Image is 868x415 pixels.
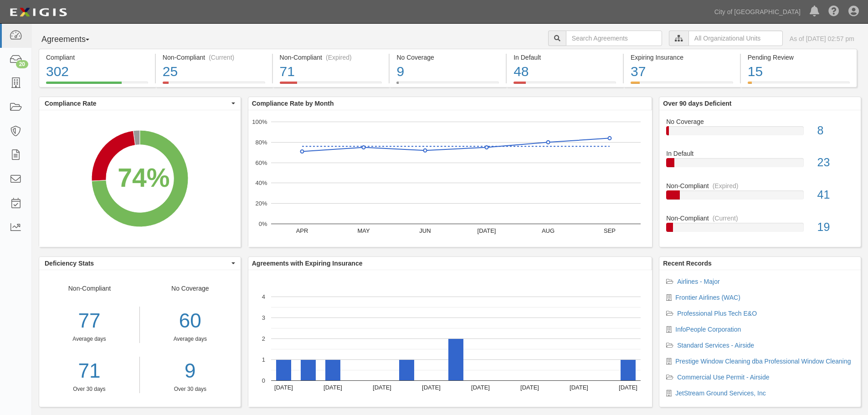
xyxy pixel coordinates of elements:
div: Over 30 days [39,385,139,393]
div: In Default [514,53,616,62]
div: No Coverage [140,284,241,393]
text: [DATE] [274,384,293,391]
a: Non-Compliant(Current)25 [156,82,272,89]
a: City of [GEOGRAPHIC_DATA] [710,3,805,21]
button: Compliance Rate [39,97,241,110]
text: [DATE] [422,384,441,391]
input: All Organizational Units [688,31,783,46]
div: 71 [280,62,382,82]
b: Recent Records [663,260,712,267]
div: 37 [631,62,733,82]
div: Over 30 days [147,385,234,393]
div: A chart. [39,110,241,247]
span: Deficiency Stats [45,259,229,268]
a: Standard Services - Airside [677,342,754,349]
a: Non-Compliant(Expired)71 [273,82,389,89]
text: 2 [262,335,265,342]
text: 4 [262,293,265,300]
a: Professional Plus Tech E&O [677,310,757,317]
input: Search Agreements [566,31,662,46]
b: Compliance Rate by Month [252,100,334,107]
text: [DATE] [471,384,490,391]
text: 0 [262,377,265,384]
a: Expiring Insurance37 [624,82,740,89]
text: [DATE] [324,384,342,391]
div: (Current) [713,214,738,223]
div: (Expired) [326,53,352,62]
text: 0% [258,220,267,227]
text: [DATE] [477,227,496,234]
div: Average days [39,335,139,343]
button: Agreements [39,31,107,49]
text: 1 [262,356,265,363]
a: No Coverage8 [666,117,854,149]
div: Pending Review [748,53,850,62]
div: Expiring Insurance [631,53,733,62]
text: 20% [255,200,267,207]
a: In Default48 [507,82,623,89]
div: 19 [811,219,861,236]
a: Frontier Airlines (WAC) [675,294,740,301]
div: 15 [748,62,850,82]
div: Non-Compliant [39,284,140,393]
div: 25 [163,62,265,82]
text: 3 [262,314,265,321]
div: Non-Compliant (Expired) [280,53,382,62]
a: In Default23 [666,149,854,181]
a: Airlines - Major [677,278,719,285]
text: SEP [604,227,616,234]
div: (Current) [209,53,234,62]
span: Compliance Rate [45,99,229,108]
div: 23 [811,154,861,171]
div: 20 [16,60,28,68]
div: Average days [147,335,234,343]
div: 48 [514,62,616,82]
div: No Coverage [659,117,861,126]
text: 60% [255,159,267,166]
text: APR [296,227,308,234]
a: 9 [147,357,234,385]
a: Compliant302 [39,82,155,89]
div: 60 [147,307,234,335]
a: InfoPeople Corporation [675,326,741,333]
b: Over 90 days Deficient [663,100,731,107]
a: No Coverage9 [390,82,506,89]
div: 41 [811,187,861,203]
div: 8 [811,123,861,139]
div: As of [DATE] 02:57 pm [790,34,854,43]
img: logo-5460c22ac91f19d4615b14bd174203de0afe785f0fc80cf4dbbc73dc1793850b.png [7,4,70,20]
text: [DATE] [373,384,391,391]
div: 9 [396,62,499,82]
a: JetStream Ground Services, Inc [675,389,765,397]
div: (Expired) [713,181,739,190]
a: 71 [39,357,139,385]
a: Non-Compliant(Expired)41 [666,181,854,214]
svg: A chart. [248,270,652,407]
text: JUN [419,227,431,234]
a: Prestige Window Cleaning dba Professional Window Cleaning [675,358,851,365]
div: 302 [46,62,148,82]
text: 40% [255,179,267,186]
svg: A chart. [248,110,652,247]
text: MAY [357,227,370,234]
div: Non-Compliant (Current) [163,53,265,62]
div: In Default [659,149,861,158]
text: AUG [542,227,555,234]
a: Non-Compliant(Current)19 [666,214,854,239]
b: Agreements with Expiring Insurance [252,260,363,267]
div: 74% [118,159,169,197]
text: [DATE] [619,384,637,391]
div: No Coverage [396,53,499,62]
text: [DATE] [570,384,588,391]
a: Commercial Use Permit - Airside [677,374,769,381]
div: Non-Compliant [659,181,861,190]
text: 100% [252,118,267,125]
div: Non-Compliant [659,214,861,223]
i: Help Center - Complianz [828,6,839,17]
text: [DATE] [520,384,539,391]
button: Deficiency Stats [39,257,241,270]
